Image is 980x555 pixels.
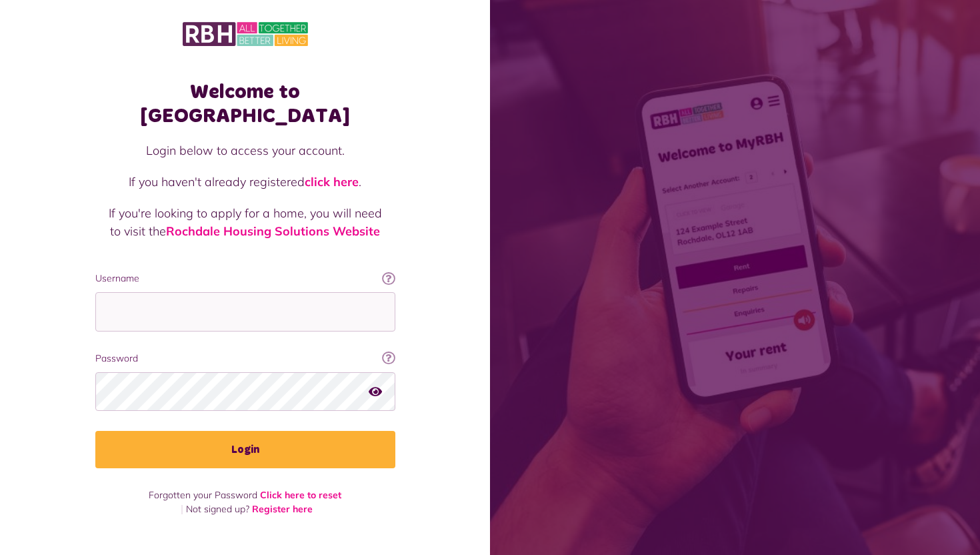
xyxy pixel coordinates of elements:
[95,80,395,128] h1: Welcome to [GEOGRAPHIC_DATA]
[109,173,382,191] p: If you haven't already registered .
[95,271,395,286] label: Username
[166,223,380,239] a: Rochdale Housing Solutions Website
[109,141,382,159] p: Login below to access your account.
[183,20,308,48] img: MyRBH
[149,489,257,501] span: Forgotten your Password
[186,503,249,515] span: Not signed up?
[95,431,395,468] button: Login
[109,204,382,240] p: If you're looking to apply for a home, you will need to visit the
[252,503,313,515] a: Register here
[305,174,359,189] a: click here
[95,352,395,366] label: Password
[260,489,341,501] a: Click here to reset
